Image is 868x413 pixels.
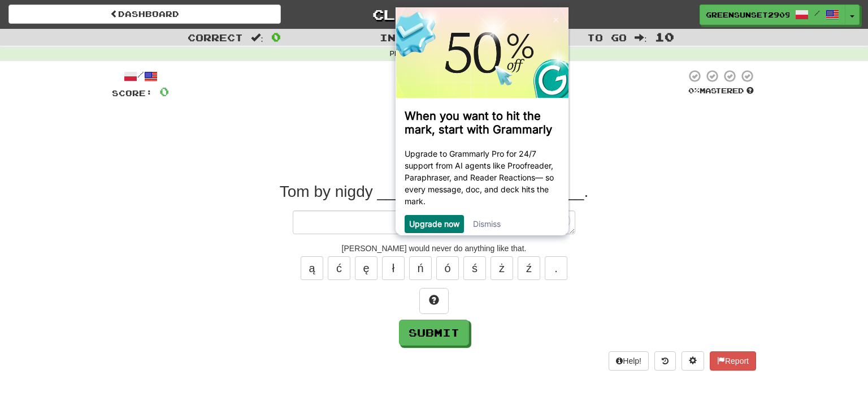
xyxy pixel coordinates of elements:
button: . [545,256,567,280]
button: Report [710,351,756,371]
span: 10 [655,30,674,44]
div: Tom by nigdy ______ _______ ___ ______. [112,182,756,202]
a: Dismiss [88,216,116,226]
button: ł [382,256,405,280]
img: close_x_white.png [169,15,173,20]
button: ć [328,256,350,280]
button: ę [355,256,377,280]
span: / [814,9,820,17]
a: Clozemaster [298,5,570,24]
button: ź [518,256,540,280]
span: Incorrect [380,32,451,43]
a: Upgrade now [24,216,75,226]
div: / [112,69,169,83]
button: ą [301,256,323,280]
button: Round history (alt+y) [654,351,676,371]
button: ś [463,256,486,280]
span: To go [587,32,627,43]
img: d4a34b690c9244ee8de6b317c94028a3-banner-1.png [11,5,184,95]
h3: When you want to hit the mark, start with Grammarly [20,106,175,134]
button: Help! [609,351,649,371]
button: Hint! [419,288,449,314]
span: GreenSunset2909 [706,10,789,20]
span: : [635,33,647,42]
span: : [251,33,263,42]
button: ó [436,256,459,280]
span: Correct [188,32,243,43]
button: ż [491,256,513,280]
p: Upgrade to Grammarly Pro for 24/7 support from AI agents like Proofreader, Paraphraser, and Reade... [20,145,175,204]
a: Dashboard [8,5,281,24]
div: [PERSON_NAME] would never do anything like that. [112,243,756,254]
textarea: To enrich screen reader interactions, please activate Accessibility in Grammarly extension settings [293,210,575,234]
span: 0 % [688,86,700,95]
span: 0 [159,84,169,98]
a: GreenSunset2909 / [700,5,845,25]
div: Mastered [686,86,756,96]
button: Submit [399,320,469,346]
span: Score: [112,88,153,98]
button: ń [409,256,432,280]
span: 0 [271,30,281,44]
